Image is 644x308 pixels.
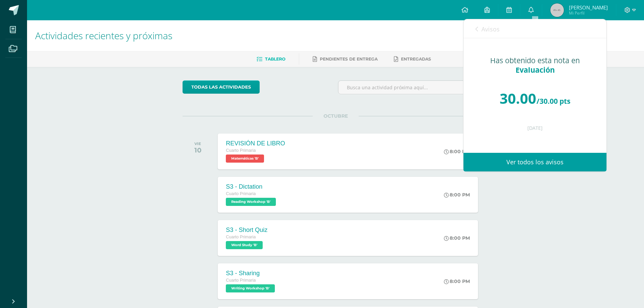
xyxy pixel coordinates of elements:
span: Avisos [481,25,500,33]
span: Cuarto Primaria [226,278,256,283]
span: Evaluación [516,65,555,75]
div: REVISIÓN DE LIBRO [226,140,285,147]
span: 30.00 [500,89,536,108]
div: 8:00 PM [444,148,470,155]
div: 10 [194,146,201,154]
span: Cuarto Primaria [226,148,256,153]
a: todas las Actividades [183,80,260,94]
span: Matemáticas 'B' [226,155,264,163]
span: Mi Perfil [569,10,608,16]
span: /30.00 pts [536,96,570,106]
div: VIE [194,141,201,146]
span: OCTUBRE [313,113,359,119]
span: Tablero [265,56,285,62]
span: Writing Workshop 'B' [226,284,275,292]
span: Actividades recientes y próximas [35,29,172,42]
span: Cuarto Primaria [226,191,256,196]
input: Busca una actividad próxima aquí... [338,81,488,94]
div: Has obtenido esta nota en [477,56,593,75]
div: S3 - Short Quiz [226,227,267,234]
span: Word Study 'B' [226,241,263,249]
span: Pendientes de entrega [320,56,378,62]
div: 8:00 PM [444,235,470,241]
span: [PERSON_NAME] [569,4,608,11]
a: Tablero [257,54,285,65]
a: Entregadas [394,54,431,65]
div: 8:00 PM [444,278,470,284]
a: Pendientes de entrega [313,54,378,65]
a: Ver todos los avisos [463,153,606,171]
span: Cuarto Primaria [226,235,256,239]
span: Entregadas [401,56,431,62]
div: S3 - Dictation [226,183,278,190]
div: [DATE] [477,125,593,131]
img: 45x45 [550,3,564,17]
div: S3 - Sharing [226,270,277,277]
span: Reading Workshop 'B' [226,198,276,206]
div: 8:00 PM [444,192,470,198]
